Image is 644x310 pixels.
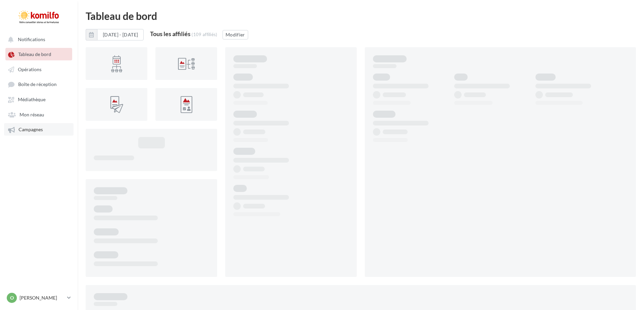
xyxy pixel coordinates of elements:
span: Médiathèque [18,97,46,103]
a: Médiathèque [4,93,74,105]
div: Tous les affiliés [150,31,191,37]
span: Opérations [18,66,41,72]
a: Mon réseau [4,108,74,120]
a: Opérations [4,63,74,75]
a: O [PERSON_NAME] [5,291,72,304]
span: Mon réseau [20,112,44,117]
div: (109 affiliés) [192,32,217,37]
span: Tableau de bord [18,52,51,57]
button: [DATE] - [DATE] [97,29,144,40]
div: Tableau de bord [86,11,636,21]
button: Modifier [223,30,248,39]
button: [DATE] - [DATE] [86,29,144,40]
a: Tableau de bord [4,48,74,60]
span: Notifications [18,36,45,42]
button: Notifications [4,33,71,45]
a: Campagnes [4,123,74,135]
span: O [10,294,14,301]
a: Boîte de réception [4,78,74,90]
span: Boîte de réception [18,82,57,87]
p: [PERSON_NAME] [20,294,64,301]
span: Campagnes [19,127,43,133]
